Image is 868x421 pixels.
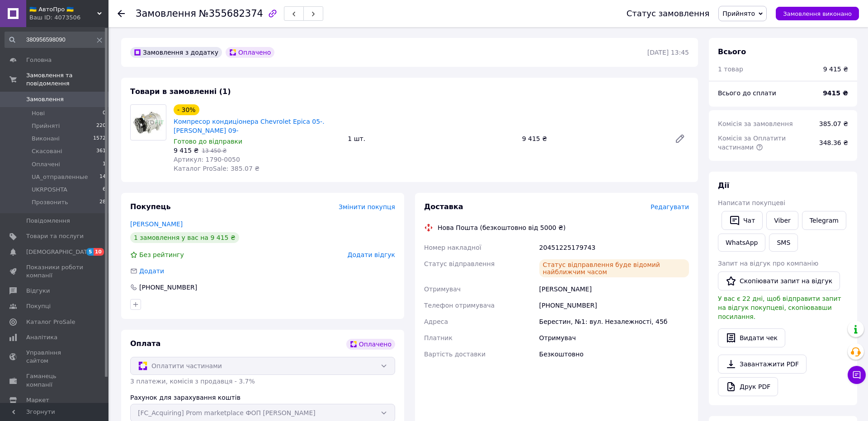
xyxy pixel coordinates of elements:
[538,239,691,256] div: 20451225179743
[26,71,108,88] span: Замовлення та повідомлення
[118,9,125,18] div: Повернутися назад
[538,297,691,313] div: [PHONE_NUMBER]
[226,47,274,58] div: Оплачено
[131,111,166,134] img: Компресор кондиціонера Chevrolet Epica 05-. Cruze 09-
[29,5,97,14] span: 🇺🇦 АвтоПро 🇺🇦
[93,135,106,143] span: 1572
[718,295,841,320] span: У вас є 22 дні, щоб відправити запит на відгук покупцеві, скопіювавши посилання.
[138,283,198,292] div: [PHONE_NUMBER]
[32,147,62,155] span: Скасовані
[103,109,106,117] span: 0
[174,118,325,134] a: Компресор кондиціонера Chevrolet Epica 05-. [PERSON_NAME] 09-
[5,32,107,48] input: Пошук
[26,302,51,310] span: Покупці
[718,377,778,396] a: Друк PDF
[32,160,60,168] span: Оплачені
[718,328,785,347] button: Видати чек
[538,330,691,346] div: Отримувач
[26,56,52,64] span: Головна
[718,120,793,127] span: Комісія за замовлення
[718,355,807,374] a: Завантажити PDF
[174,165,259,172] span: Каталог ProSale: 385.07 ₴
[174,138,242,145] span: Готово до відправки
[718,135,786,151] span: Комісія за Оплатити частинами
[814,133,854,153] div: 348.36 ₴
[130,87,231,96] span: Товари в замовленні (1)
[174,156,240,163] span: Артикул: 1790-0050
[538,281,691,297] div: [PERSON_NAME]
[718,199,785,206] span: Написати покупцеві
[424,302,495,309] span: Телефон отримувача
[26,372,84,388] span: Гаманець компанії
[718,234,765,252] a: WhatsApp
[538,313,691,330] div: Берестин, №1: вул. Незалежності, 45б
[26,333,57,341] span: Аналітика
[130,393,395,402] div: Рахунок для зарахування коштів
[424,260,495,267] span: Статус відправлення
[424,334,453,341] span: Платник
[174,104,199,115] div: - 30%
[627,9,710,18] div: Статус замовлення
[26,318,75,326] span: Каталог ProSale
[26,263,84,280] span: Показники роботи компанії
[424,244,481,251] span: Номер накладної
[651,203,689,210] span: Редагувати
[32,135,60,143] span: Виконані
[671,130,689,148] a: Редагувати
[348,251,395,258] span: Додати відгук
[26,232,84,240] span: Товари та послуги
[718,47,746,56] span: Всього
[26,217,70,225] span: Повідомлення
[32,186,67,194] span: UKRPOSHTA
[718,181,729,190] span: Дії
[99,173,106,181] span: 14
[776,7,859,20] button: Замовлення виконано
[424,285,461,293] span: Отримувач
[202,148,226,154] span: 13 450 ₴
[539,259,689,277] div: Статус відправлення буде відомий найближчим часом
[718,65,743,73] span: 1 товар
[103,160,106,168] span: 1
[848,366,866,384] button: Чат з покупцем
[802,211,846,230] a: Telegram
[139,251,184,258] span: Без рейтингу
[424,318,448,325] span: Адреса
[718,260,818,267] span: Запит на відгук про компанію
[823,89,848,97] b: 9415 ₴
[174,147,198,154] span: 9 415 ₴
[346,339,395,350] div: Оплачено
[96,147,106,155] span: 361
[32,198,68,206] span: Прозвонить
[766,211,798,230] a: Viber
[424,351,486,358] span: Вартість доставки
[538,346,691,362] div: Безкоштовно
[130,202,171,211] span: Покупець
[94,248,104,256] span: 10
[32,109,45,117] span: Нові
[339,203,395,210] span: Змінити покупця
[519,132,667,145] div: 9 415 ₴
[783,10,852,17] span: Замовлення виконано
[199,8,263,19] span: №355682374
[29,14,108,22] div: Ваш ID: 4073506
[26,349,84,365] span: Управління сайтом
[96,122,106,130] span: 220
[722,211,763,230] button: Чат
[32,173,88,181] span: UA_отправленные
[647,49,689,56] time: [DATE] 13:45
[718,89,776,97] span: Всього до сплати
[130,47,222,58] div: Замовлення з додатку
[718,271,840,290] button: Скопіювати запит на відгук
[32,122,60,130] span: Прийняті
[823,65,848,74] div: 9 415 ₴
[99,198,106,206] span: 28
[26,287,50,295] span: Відгуки
[130,378,255,385] span: 3 платежи, комісія з продавця - 3.7%
[722,10,755,17] span: Прийнято
[435,223,568,232] div: Нова Пошта (безкоштовно від 5000 ₴)
[139,267,164,275] span: Додати
[424,202,463,211] span: Доставка
[130,220,183,228] a: [PERSON_NAME]
[26,396,49,404] span: Маркет
[130,232,239,243] div: 1 замовлення у вас на 9 415 ₴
